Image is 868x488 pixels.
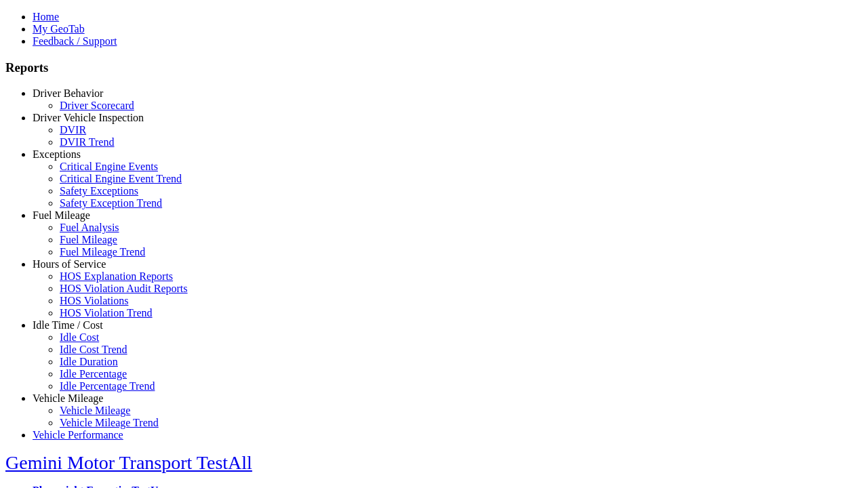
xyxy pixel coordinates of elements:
[5,452,252,473] a: Gemini Motor Transport TestAll
[60,136,114,148] a: DVIR Trend
[33,429,123,441] a: Vehicle Performance
[33,209,90,221] a: Fuel Mileage
[60,270,173,282] a: HOS Explanation Reports
[60,380,155,392] a: Idle Percentage Trend
[33,23,85,35] a: My GeoTab
[33,319,103,331] a: Idle Time / Cost
[33,11,59,22] a: Home
[60,295,128,306] a: HOS Violations
[33,392,103,404] a: Vehicle Mileage
[33,148,81,160] a: Exceptions
[33,87,103,99] a: Driver Behavior
[60,368,127,380] a: Idle Percentage
[60,405,130,416] a: Vehicle Mileage
[60,100,134,111] a: Driver Scorecard
[60,197,162,209] a: Safety Exception Trend
[33,112,144,123] a: Driver Vehicle Inspection
[60,185,138,197] a: Safety Exceptions
[60,124,86,136] a: DVIR
[60,173,182,184] a: Critical Engine Event Trend
[60,417,159,428] a: Vehicle Mileage Trend
[5,60,863,75] h3: Reports
[60,331,99,343] a: Idle Cost
[60,234,117,245] a: Fuel Mileage
[60,344,127,355] a: Idle Cost Trend
[33,35,117,47] a: Feedback / Support
[60,246,145,258] a: Fuel Mileage Trend
[60,356,118,367] a: Idle Duration
[60,161,158,172] a: Critical Engine Events
[60,283,188,294] a: HOS Violation Audit Reports
[33,258,106,270] a: Hours of Service
[60,307,153,319] a: HOS Violation Trend
[60,222,119,233] a: Fuel Analysis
